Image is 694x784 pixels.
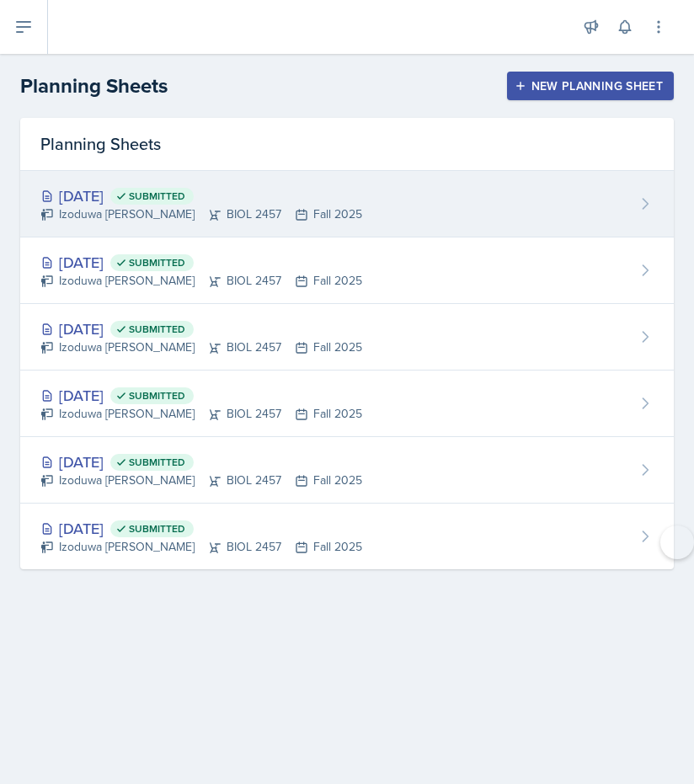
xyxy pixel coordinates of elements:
span: Submitted [129,256,185,269]
a: [DATE] Submitted Izoduwa [PERSON_NAME]BIOL 2457Fall 2025 [20,304,674,371]
a: [DATE] Submitted Izoduwa [PERSON_NAME]BIOL 2457Fall 2025 [20,171,674,237]
a: [DATE] Submitted Izoduwa [PERSON_NAME]BIOL 2457Fall 2025 [20,437,674,504]
a: [DATE] Submitted Izoduwa [PERSON_NAME]BIOL 2457Fall 2025 [20,237,674,304]
div: [DATE] [40,184,362,207]
button: New Planning Sheet [507,72,674,100]
a: [DATE] Submitted Izoduwa [PERSON_NAME]BIOL 2457Fall 2025 [20,504,674,569]
span: Submitted [129,189,185,203]
div: New Planning Sheet [518,79,663,93]
span: Submitted [129,389,185,403]
div: [DATE] [40,251,362,274]
div: Izoduwa [PERSON_NAME] BIOL 2457 Fall 2025 [40,272,362,290]
span: Submitted [129,522,185,536]
div: Izoduwa [PERSON_NAME] BIOL 2457 Fall 2025 [40,205,362,223]
span: Submitted [129,456,185,469]
div: [DATE] [40,451,362,473]
div: Izoduwa [PERSON_NAME] BIOL 2457 Fall 2025 [40,339,362,356]
h2: Planning Sheets [20,71,168,101]
div: [DATE] [40,517,362,540]
div: [DATE] [40,384,362,407]
a: [DATE] Submitted Izoduwa [PERSON_NAME]BIOL 2457Fall 2025 [20,371,674,437]
div: [DATE] [40,317,362,340]
div: Planning Sheets [20,118,674,171]
div: Izoduwa [PERSON_NAME] BIOL 2457 Fall 2025 [40,405,362,423]
div: Izoduwa [PERSON_NAME] BIOL 2457 Fall 2025 [40,472,362,489]
span: Submitted [129,323,185,336]
div: Izoduwa [PERSON_NAME] BIOL 2457 Fall 2025 [40,538,362,556]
